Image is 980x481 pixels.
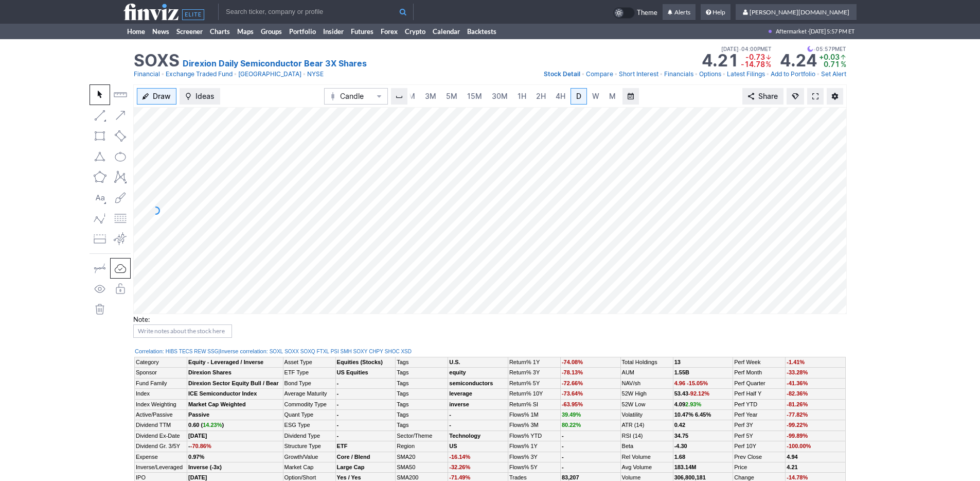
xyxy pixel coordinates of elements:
[257,24,286,39] a: Groups
[449,380,493,386] a: semiconductors
[188,390,257,397] b: ICE Semiconductor Index
[136,443,180,449] a: Dividend Gr. 3/5Y
[787,464,797,470] b: 4.21
[429,24,464,39] a: Calendar
[733,378,786,388] td: Perf Quarter
[337,359,383,365] b: Equities (Stocks)
[377,24,401,39] a: Forex
[188,433,207,439] a: [DATE]
[135,348,218,356] div: :
[449,401,469,407] b: inverse
[188,369,231,375] b: Direxion Shares
[136,422,171,428] a: Dividend TTM
[385,348,400,355] a: SHOC
[562,454,564,460] b: -
[674,390,710,397] b: 53.43
[396,368,448,378] td: Tags
[369,348,383,355] a: CHPY
[787,369,808,375] span: -33.28%
[733,441,786,452] td: Perf 10Y
[699,69,721,79] a: Options
[188,401,246,407] b: Market Cap Weighted
[765,60,771,68] span: %
[166,69,233,79] a: Exchange Traded Fund
[337,390,339,397] b: -
[694,69,698,79] span: •
[449,390,472,397] a: leverage
[449,359,460,365] b: U.S.
[396,389,448,399] td: Tags
[337,380,339,386] b: -
[581,69,585,79] span: •
[745,53,765,61] span: -0.73
[90,258,110,279] button: Drawing mode: Single
[446,92,457,100] span: 5M
[508,462,560,472] td: Flows% 5Y
[90,105,110,126] button: Line
[562,411,581,418] span: 39.49%
[135,389,187,399] td: Index
[337,369,368,375] b: US Equities
[531,88,550,105] a: 2H
[816,69,820,79] span: •
[733,462,786,472] td: Price
[622,88,639,105] button: Range
[562,380,583,386] span: -72.66%
[396,441,448,452] td: Region
[613,7,657,19] a: Theme
[620,462,673,472] td: Avg Volume
[90,146,110,167] button: Triangle
[207,348,218,355] a: SSG
[449,464,470,470] span: -32.26%
[562,401,583,407] span: -63.95%
[183,57,367,70] a: Direxion Daily Semiconductor Bear 3X Shares
[508,368,560,378] td: Return% 3Y
[90,167,110,187] button: Polygon
[286,24,319,39] a: Portfolio
[620,399,673,409] td: 52W Low
[188,411,209,418] b: Passive
[807,44,846,54] span: 05:57PM ET
[441,88,462,105] a: 5M
[562,474,579,480] b: 83,207
[90,208,110,229] button: Elliott waves
[776,24,809,39] span: Aftermarket ·
[592,92,599,100] span: W
[620,368,673,378] td: AUM
[741,60,765,68] span: -14.78
[587,88,604,105] a: W
[283,368,335,378] td: ETF Type
[283,378,335,388] td: Bond Type
[234,24,257,39] a: Maps
[821,69,846,79] a: Set Alert
[134,53,180,69] h1: SOXS
[135,378,187,388] td: Fund Family
[135,357,187,368] td: Category
[518,92,526,100] span: 1H
[396,399,448,409] td: Tags
[702,53,739,69] strong: 4.21
[787,359,805,365] span: -1.41%
[787,88,804,105] button: Explore new features
[620,420,673,431] td: ATR (14)
[727,70,765,78] span: Latest Filings
[136,433,180,439] a: Dividend Ex-Date
[742,88,783,105] button: Share
[556,92,565,100] span: 4H
[674,369,689,375] b: 1.55B
[787,474,808,480] span: -14.78%
[508,399,560,409] td: Return% SI
[508,420,560,431] td: Flows% 3M
[733,431,786,441] td: Perf 5Y
[674,464,697,470] b: 183.14M
[787,443,811,449] span: -100.00%
[620,378,673,388] td: NAV/sh
[809,24,854,39] span: [DATE] 5:57 PM ET
[123,24,149,39] a: Home
[283,389,335,399] td: Average Maturity
[405,92,415,100] span: 1M
[824,60,840,68] span: 0.71
[508,409,560,420] td: Flows% 1M
[787,433,808,439] span: -99.89%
